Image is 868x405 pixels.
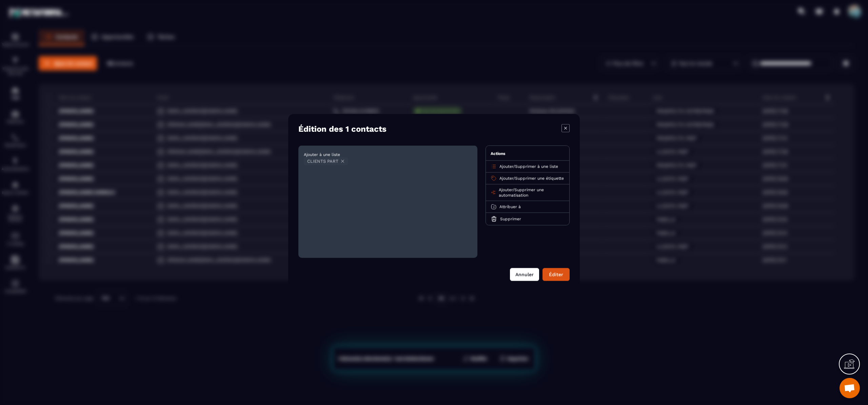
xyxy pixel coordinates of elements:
span: Ajouter [499,164,513,169]
span: CLIENTS PART [307,159,338,164]
span: Attribuer à [499,205,521,209]
p: / [499,187,565,198]
button: Éditer [542,268,570,281]
p: / [499,176,564,181]
span: Ajouter [499,188,513,192]
span: Supprimer à une liste [515,164,558,169]
span: Supprimer une étiquette [515,176,564,181]
button: Annuler [510,268,539,281]
div: Ouvrir le chat [840,378,860,398]
span: Ajouter [499,176,513,181]
h4: Édition des 1 contacts [298,124,387,134]
p: / [499,164,558,169]
span: Supprimer [500,217,521,221]
span: Supprimer une automatisation [499,188,544,198]
span: Actions [491,151,505,156]
span: Ajouter à une liste [304,152,340,157]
